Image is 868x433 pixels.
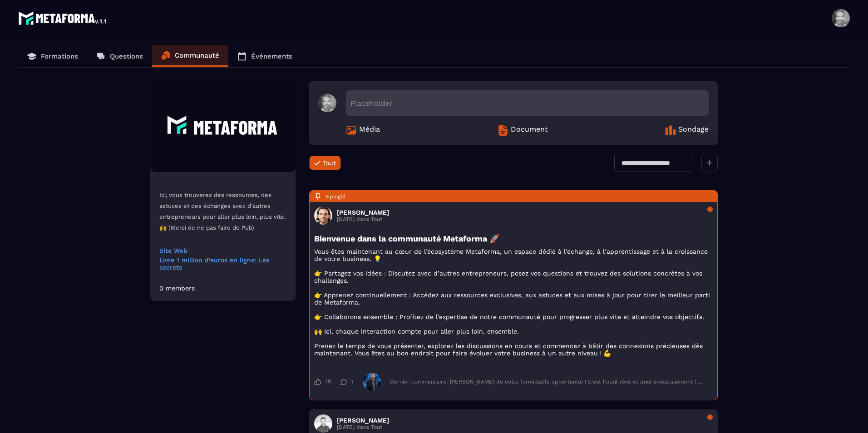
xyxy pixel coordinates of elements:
[325,378,331,385] span: 18
[351,379,354,385] span: 1
[159,190,286,233] p: Ici, vous trouverez des ressources, des astuces et des échanges avec d’autres entrepreneurs pour ...
[150,81,296,172] img: Community background
[18,45,87,67] a: Formations
[337,417,389,424] h3: [PERSON_NAME]
[175,51,219,59] p: Communauté
[18,9,108,27] img: logo
[346,90,709,116] div: Placeholder
[87,45,152,67] a: Questions
[314,248,713,357] p: Vous êtes maintenant au cœur de l’écosystème Metaforma, un espace dédié à l’échange, à l’apprenti...
[359,125,380,136] span: Média
[41,52,78,60] p: Formations
[337,216,389,222] p: [DATE] dans Tout
[326,193,345,200] span: Épinglé
[337,209,389,216] h3: [PERSON_NAME]
[678,125,709,136] span: Sondage
[228,45,301,67] a: Événements
[390,379,704,385] div: Dernier commentaire: [PERSON_NAME] de cette formidable opportunité ! C'est l'outil rêvé et quel i...
[323,159,336,167] span: Tout
[314,234,713,243] h3: Bienvenue dans la communauté Metaforma 🚀
[159,247,286,254] a: Site Web
[152,45,228,67] a: Communauté
[159,256,286,271] a: Livre 1 million d'euros en ligne: Les secrets
[251,52,292,60] p: Événements
[511,125,548,136] span: Document
[337,424,389,430] p: [DATE] dans Tout
[110,52,143,60] p: Questions
[159,285,195,292] div: 0 members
